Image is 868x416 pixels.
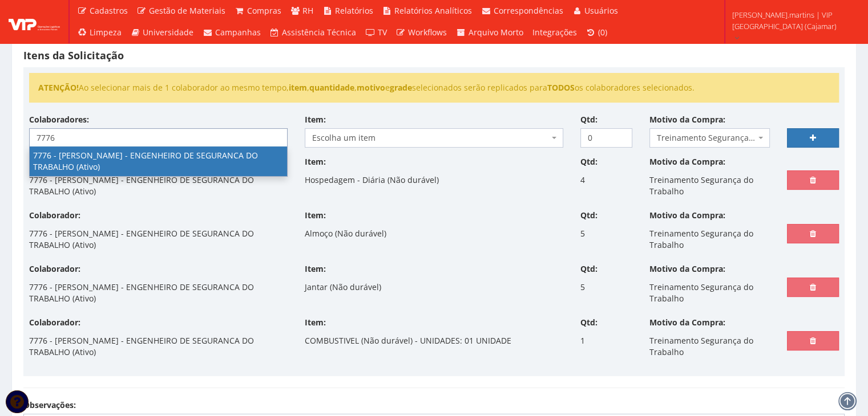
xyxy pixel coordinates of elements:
[305,114,326,125] label: Item:
[580,278,585,297] p: 5
[305,156,326,168] label: Item:
[580,331,585,350] p: 1
[649,224,770,255] p: Treinamento Segurança do Trabalho
[649,317,725,328] label: Motivo da Compra:
[357,82,385,93] strong: motivo
[247,5,281,16] span: Compras
[29,170,288,201] p: 7776 - [PERSON_NAME] - ENGENHEIRO DE SEGURANCA DO TRABALHO (Ativo)
[72,22,126,43] a: Limpeza
[580,317,597,328] label: Qtd:
[23,399,76,411] label: Observações:
[649,114,725,125] label: Motivo da Compra:
[582,22,612,43] a: (0)
[305,128,563,148] span: Escolha um item
[282,27,356,38] span: Assistência Técnica
[305,317,326,328] label: Item:
[649,263,725,275] label: Motivo da Compra:
[305,331,511,350] p: COMBUSTIVEL (Não durável) - UNIDADES: 01 UNIDADE
[649,156,725,168] label: Motivo da Compra:
[198,22,265,43] a: Campanhas
[305,210,326,221] label: Item:
[649,331,770,362] p: Treinamento Segurança do Trabalho
[391,22,452,43] a: Workflows
[580,114,597,125] label: Qtd:
[29,278,288,308] p: 7776 - [PERSON_NAME] - ENGENHEIRO DE SEGURANCA DO TRABALHO (Ativo)
[215,27,261,38] span: Campanhas
[408,27,447,38] span: Workflows
[361,22,391,43] a: TV
[126,22,199,43] a: Universidade
[38,82,830,93] li: Ao selecionar mais de 1 colaborador ao mesmo tempo, , , e selecionados serão replicados para os c...
[494,5,563,16] span: Correspondências
[305,278,381,297] p: Jantar (Não durável)
[580,210,597,221] label: Qtd:
[30,146,287,176] li: 7776 - [PERSON_NAME] - ENGENHEIRO DE SEGURANCA DO TRABALHO (Ativo)
[309,82,354,93] strong: quantidade
[649,170,770,201] p: Treinamento Segurança do Trabalho
[305,170,439,190] p: Hospedagem - Diária (Não durável)
[732,9,853,32] span: [PERSON_NAME].martins | VIP [GEOGRAPHIC_DATA] (Cajamar)
[305,224,386,243] p: Almoço (Não durável)
[312,132,549,144] span: Escolha um item
[29,263,80,275] label: Colaborador:
[90,27,122,38] span: Limpeza
[390,82,412,93] strong: grade
[580,156,597,168] label: Qtd:
[532,27,577,38] span: Integrações
[302,5,313,16] span: RH
[23,48,124,62] strong: Itens da Solicitação
[265,22,361,43] a: Assistência Técnica
[649,278,770,308] p: Treinamento Segurança do Trabalho
[657,132,756,144] span: Treinamento Segurança do Trabalho
[305,263,326,275] label: Item:
[30,129,287,147] input: Selecione pelo menos 1 colaborador
[649,128,770,148] span: Treinamento Segurança do Trabalho
[378,27,387,38] span: TV
[528,22,582,43] a: Integrações
[580,224,585,243] p: 5
[584,5,618,16] span: Usuários
[289,82,307,93] strong: item
[598,27,607,38] span: (0)
[649,210,725,221] label: Motivo da Compra:
[29,224,288,255] p: 7776 - [PERSON_NAME] - ENGENHEIRO DE SEGURANCA DO TRABALHO (Ativo)
[580,263,597,275] label: Qtd:
[29,317,80,328] label: Colaborador:
[29,114,89,125] label: Colaboradores:
[394,5,472,16] span: Relatórios Analíticos
[547,82,575,93] strong: TODOS
[580,170,585,190] p: 4
[143,27,193,38] span: Universidade
[90,5,128,16] span: Cadastros
[29,331,288,362] p: 7776 - [PERSON_NAME] - ENGENHEIRO DE SEGURANCA DO TRABALHO (Ativo)
[149,5,225,16] span: Gestão de Materiais
[38,82,79,93] strong: ATENÇÃO!
[335,5,373,16] span: Relatórios
[451,22,528,43] a: Arquivo Morto
[29,210,80,221] label: Colaborador:
[469,27,523,38] span: Arquivo Morto
[9,13,60,30] img: logo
